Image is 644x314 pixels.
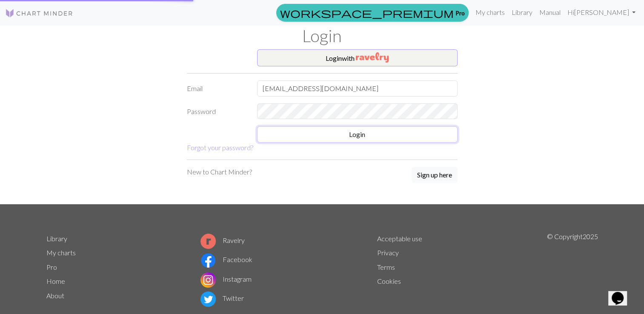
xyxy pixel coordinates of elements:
button: Sign up here [412,167,458,183]
a: My charts [472,4,508,21]
img: Ravelry [356,52,389,63]
a: Library [46,234,67,243]
a: Instagram [200,275,252,283]
a: My charts [46,248,76,257]
a: Sign up here [412,167,458,184]
img: Logo [5,8,73,18]
img: Facebook logo [200,253,216,268]
a: Facebook [200,255,252,263]
label: Password [182,103,252,120]
img: Twitter logo [200,291,216,307]
a: Home [46,277,65,285]
img: Ravelry logo [200,234,216,249]
a: Manual [536,4,564,21]
a: Forgot your password? [187,143,253,151]
a: Pro [46,263,57,271]
a: Terms [377,263,395,271]
a: Acceptable use [377,234,422,243]
button: Loginwith [257,49,458,66]
button: Login [257,126,458,143]
a: About [46,291,64,300]
a: Privacy [377,248,399,257]
a: Library [508,4,536,21]
p: © Copyright 2025 [547,231,598,309]
span: workspace_premium [280,7,454,19]
p: New to Chart Minder? [187,167,252,177]
a: Cookies [377,277,401,285]
iframe: chat widget [608,280,635,305]
label: Email [182,80,252,97]
a: Hi[PERSON_NAME] [564,4,639,21]
img: Instagram logo [200,272,216,288]
a: Twitter [200,294,244,302]
a: Pro [276,4,469,22]
a: Ravelry [200,236,245,244]
h1: Login [41,26,603,46]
